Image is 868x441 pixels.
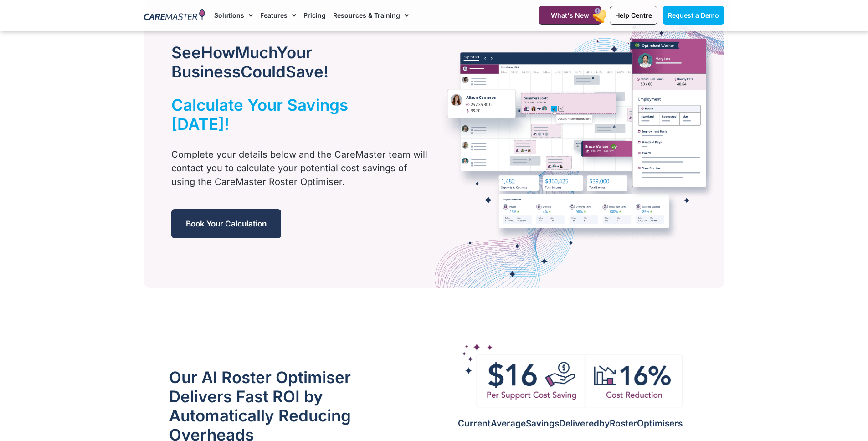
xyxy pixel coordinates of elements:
span: Your [277,43,312,62]
a: What's New [539,6,601,25]
span: Could [241,62,286,81]
span: Optimisers [637,418,683,429]
span: Book Your Calculation [186,219,267,228]
span: Savings [526,418,559,429]
span: Business [171,62,241,81]
span: What's New [551,11,589,19]
span: Save! [286,62,329,81]
h2: Calculate Your Savings [DATE]! [171,95,406,133]
span: Request a Demo [668,11,719,19]
span: Current [458,418,491,429]
span: See [171,43,201,62]
span: Average [491,418,526,429]
img: CareMaster Logo [144,9,205,22]
a: Help Centre [610,6,657,25]
span: Roster [610,418,637,429]
span: Much [235,43,277,62]
span: Delivered [559,418,599,429]
span: How [201,43,235,62]
a: Book Your Calculation [171,209,281,238]
span: by [599,418,610,429]
a: Request a Demo [663,6,724,25]
span: Help Centre [615,11,652,19]
p: Complete your details below and the CareMaster team will contact you to calculate your potential ... [171,148,428,189]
